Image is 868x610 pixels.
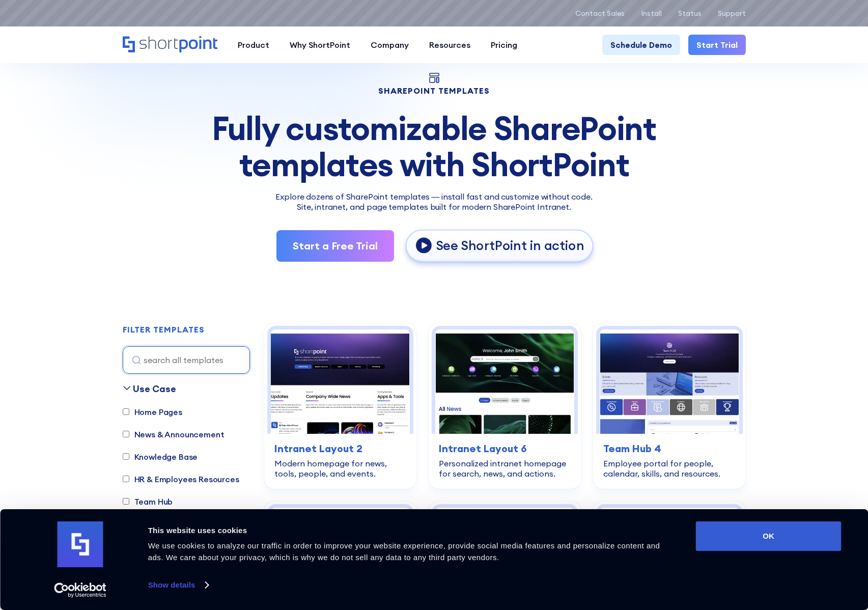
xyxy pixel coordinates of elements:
input: News & Announcement [123,431,129,437]
a: Start Trial [688,35,746,55]
a: Why ShortPoint [279,35,360,55]
div: Resources [429,39,470,51]
label: News & Announcement [123,428,225,440]
div: Pricing [491,39,517,51]
a: Status [678,9,702,17]
a: Install [641,9,662,17]
input: Knowledge Base [123,453,129,460]
input: Home Pages [123,408,129,415]
a: Intranet Layout 2 – SharePoint Homepage Design: Modern homepage for news, tools, people, and even... [264,323,416,489]
img: Team Hub 4 – SharePoint Employee Portal Template: Employee portal for people, calendar, skills, a... [600,329,739,434]
div: Product [238,39,269,51]
h2: Site, intranet, and page templates built for modern SharePoint Intranet. [123,203,746,212]
h3: Intranet Layout 2 [274,441,406,456]
a: Schedule Demo [602,35,680,55]
a: Product [228,35,279,55]
a: Team Hub 4 – SharePoint Employee Portal Template: Employee portal for people, calendar, skills, a... [593,323,745,489]
label: Home Pages [123,406,182,418]
div: Use Case [133,382,176,396]
a: Start a Free Trial [276,230,394,262]
div: Modern homepage for news, tools, people, and events. [274,458,406,479]
a: Home [123,36,217,53]
div: Why ShortPoint [290,39,350,51]
div: Personalized intranet homepage for search, news, and actions. [439,458,571,479]
div: FILTER TEMPLATES [123,325,205,334]
a: Pricing [481,35,527,55]
label: HR & Employees Resources [123,473,239,485]
a: Contact Sales [575,9,625,17]
h1: SHAREPOINT TEMPLATES [123,87,746,94]
img: logo [58,521,103,567]
a: Show details [148,577,208,593]
input: HR & Employees Resources [123,476,129,482]
h3: Intranet Layout 6 [439,441,571,456]
a: Resources [419,35,481,55]
p: See ShortPoint in action [436,237,584,254]
a: open lightbox [406,230,593,262]
div: Fully customizable SharePoint templates with ShortPoint [123,110,746,182]
p: Explore dozens of SharePoint templates — install fast and customize without code. [123,190,746,203]
a: Usercentrics Cookiebot - opens in a new window [36,583,125,598]
img: Intranet Layout 2 – SharePoint Homepage Design: Modern homepage for news, tools, people, and events. [271,329,410,434]
img: Intranet Layout 6 – SharePoint Homepage Design: Personalized intranet homepage for search, news, ... [435,329,574,434]
div: Employee portal for people, calendar, skills, and resources. [603,458,735,479]
div: Company [371,39,409,51]
h3: Team Hub 4 [603,441,735,456]
input: search all templates [123,346,250,374]
a: Company [360,35,419,55]
input: Team Hub [123,498,129,505]
label: Knowledge Base [123,451,198,463]
a: Support [718,9,746,17]
button: OK [696,521,842,551]
a: Intranet Layout 6 – SharePoint Homepage Design: Personalized intranet homepage for search, news, ... [429,323,581,489]
span: We use cookies to analyze our traffic in order to improve your website experience, provide social... [148,541,660,562]
label: Team Hub [123,495,173,508]
div: This website uses cookies [148,524,673,537]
